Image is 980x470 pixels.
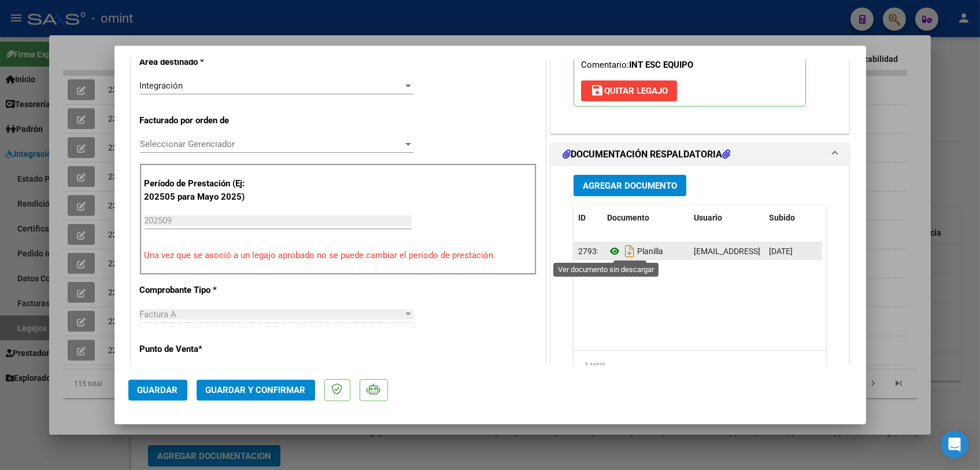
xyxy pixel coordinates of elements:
[769,247,793,256] span: [DATE]
[590,86,668,96] span: Quitar Legajo
[140,80,183,91] span: Integración
[574,351,827,380] div: 1 total
[140,284,259,297] p: Comprobante Tipo *
[607,247,663,256] span: Planilla
[581,60,693,70] span: Comentario:
[629,60,693,70] strong: INT ESC EQUIPO
[140,114,259,127] p: Facturado por orden de
[128,380,187,401] button: Guardar
[563,148,730,161] h1: DOCUMENTACIÓN RESPALDATORIA
[689,205,764,230] datatable-header-cell: Usuario
[206,385,306,395] span: Guardar y Confirmar
[551,143,849,166] mat-expansion-panel-header: DOCUMENTACIÓN RESPALDATORIA
[574,175,686,196] button: Agregar Documento
[941,431,968,458] div: Open Intercom Messenger
[140,139,403,149] span: Seleccionar Gerenciador
[140,343,259,356] p: Punto de Venta
[583,181,677,191] span: Agregar Documento
[140,309,177,320] span: Factura A
[694,247,889,256] span: [EMAIL_ADDRESS][DOMAIN_NAME] - CENTRO RIE SRL
[602,205,689,230] datatable-header-cell: Documento
[694,213,722,222] span: Usuario
[551,166,849,406] div: DOCUMENTACIÓN RESPALDATORIA
[574,205,602,230] datatable-header-cell: ID
[140,56,259,69] p: Area destinado *
[764,205,822,230] datatable-header-cell: Subido
[578,247,601,256] span: 27935
[145,249,532,262] p: Una vez que se asoció a un legajo aprobado no se puede cambiar el período de prestación.
[138,385,178,395] span: Guardar
[578,213,586,222] span: ID
[590,83,604,97] mat-icon: save
[607,213,649,222] span: Documento
[145,177,261,203] p: Período de Prestación (Ej: 202505 para Mayo 2025)
[769,213,795,222] span: Subido
[622,242,637,260] i: Descargar documento
[197,380,315,401] button: Guardar y Confirmar
[581,80,677,101] button: Quitar Legajo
